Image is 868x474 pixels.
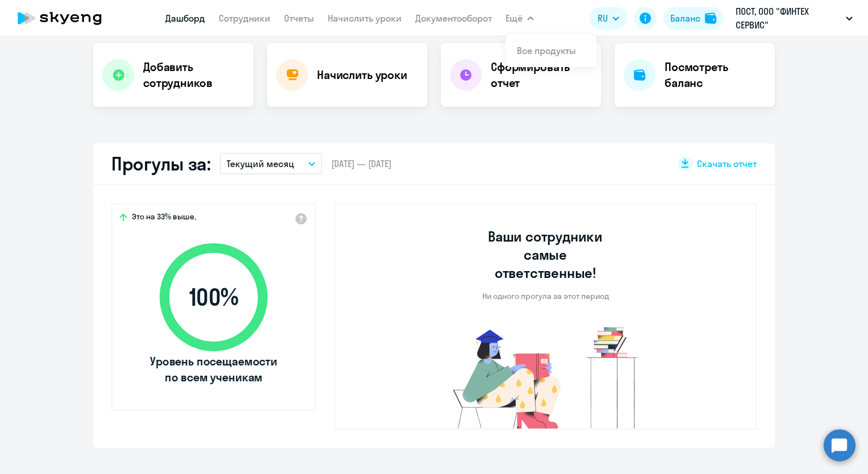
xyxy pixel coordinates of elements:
[328,13,402,24] a: Начислить уроки
[432,324,660,429] img: no-truants
[705,13,716,24] img: balance
[590,7,627,30] button: RU
[284,13,314,24] a: Отчеты
[697,157,757,170] span: Скачать отчет
[148,284,279,311] span: 100 %
[227,157,294,171] p: Текущий месяц
[506,11,523,25] span: Ещё
[670,11,700,25] div: Баланс
[663,7,723,30] button: Балансbalance
[317,67,407,83] h4: Начислить уроки
[730,5,858,32] button: ПОСТ, ООО "ФИНТЕХ СЕРВИС"
[415,13,492,24] a: Документооборот
[132,211,196,225] span: Это на 33% выше,
[517,45,576,56] a: Все продукты
[331,157,391,170] span: [DATE] — [DATE]
[111,152,211,175] h2: Прогулы за:
[220,153,322,174] button: Текущий месяц
[473,227,619,282] h3: Ваши сотрудники самые ответственные!
[598,11,608,25] span: RU
[665,59,766,91] h4: Посмотреть баланс
[491,59,592,91] h4: Сформировать отчет
[148,354,279,385] span: Уровень посещаемости по всем ученикам
[165,13,205,24] a: Дашборд
[143,59,244,91] h4: Добавить сотрудников
[506,7,534,30] button: Ещё
[736,5,841,32] p: ПОСТ, ООО "ФИНТЕХ СЕРВИС"
[482,291,609,301] p: Ни одного прогула за этот период
[219,13,270,24] a: Сотрудники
